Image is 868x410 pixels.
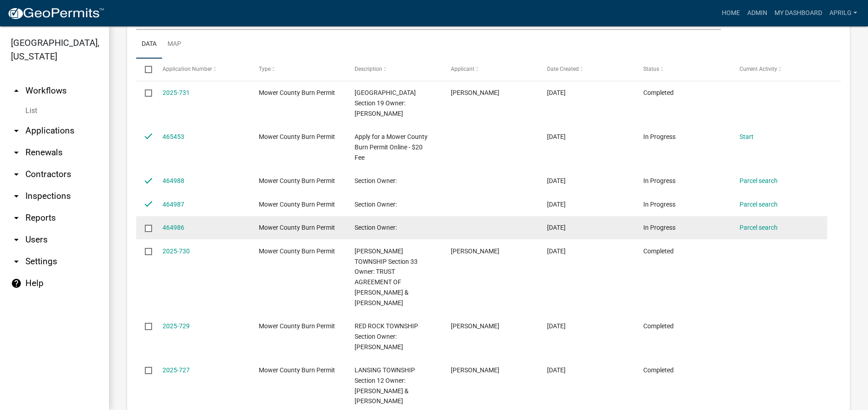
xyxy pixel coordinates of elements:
span: Current Activity [740,66,777,72]
span: 08/17/2025 [547,177,566,184]
span: Date Created [547,66,579,72]
span: 08/16/2025 [547,247,566,255]
a: Admin [744,5,771,22]
a: 2025-731 [163,89,190,96]
a: 464986 [163,224,184,231]
span: Mower County Burn Permit [259,224,335,231]
datatable-header-cell: Current Activity [731,59,827,80]
span: Description [355,66,382,72]
span: Mower County Burn Permit [259,322,335,330]
span: Mower County Burn Permit [259,247,335,255]
span: Mower County Burn Permit [259,366,335,374]
i: arrow_drop_up [11,85,22,96]
span: ADAMS TOWNSHIP Section 33 Owner: TRUST AGREEMENT OF GERALD & CAROL MATHEIS [355,247,418,306]
span: 08/18/2025 [547,133,566,140]
datatable-header-cell: Applicant [442,59,538,80]
span: Alex Bumgardner [451,89,499,96]
span: Type [259,66,271,72]
span: 08/16/2025 [547,322,566,330]
span: APRIL GRABAU [451,366,499,374]
span: Completed [643,247,674,255]
a: 464987 [163,201,184,208]
span: 08/17/2025 [547,224,566,231]
a: Data [136,30,162,59]
span: In Progress [643,177,676,184]
i: arrow_drop_down [11,191,22,202]
a: My Dashboard [771,5,826,22]
span: Section Owner: [355,224,397,231]
i: arrow_drop_down [11,169,22,180]
i: arrow_drop_down [11,234,22,245]
span: Apply for a Mower County Burn Permit Online - $20 Fee [355,133,428,161]
datatable-header-cell: Type [250,59,346,80]
span: Completed [643,322,674,330]
span: 08/18/2025 [547,89,566,96]
datatable-header-cell: Select [136,59,153,80]
span: Kyle Mullenbach [451,322,499,330]
i: arrow_drop_down [11,125,22,136]
span: Status [643,66,659,72]
span: Mower County Burn Permit [259,201,335,208]
span: In Progress [643,133,676,140]
a: Parcel search [740,177,778,184]
a: 2025-730 [163,247,190,255]
span: RED ROCK TOWNSHIP Section 19 Owner: BUMGARDNER ALEX C [355,89,416,117]
a: Map [162,30,187,59]
i: help [11,278,22,289]
span: Mower County Burn Permit [259,89,335,96]
i: arrow_drop_down [11,147,22,158]
span: In Progress [643,201,676,208]
datatable-header-cell: Status [635,59,731,80]
a: 465453 [163,133,184,140]
datatable-header-cell: Date Created [538,59,635,80]
a: Parcel search [740,201,778,208]
i: arrow_drop_down [11,256,22,267]
span: 08/17/2025 [547,201,566,208]
a: Start [740,133,754,140]
a: aprilg [826,5,861,22]
datatable-header-cell: Description [346,59,442,80]
span: Mower County Burn Permit [259,133,335,140]
a: Home [718,5,744,22]
a: Parcel search [740,224,778,231]
span: Section Owner: [355,201,397,208]
span: Completed [643,366,674,374]
span: Application Number [163,66,212,72]
a: 2025-729 [163,322,190,330]
span: Completed [643,89,674,96]
a: 2025-727 [163,366,190,374]
span: 08/15/2025 [547,366,566,374]
span: Mower County Burn Permit [259,177,335,184]
span: Applicant [451,66,474,72]
span: Joe Matheis [451,247,499,255]
span: In Progress [643,224,676,231]
datatable-header-cell: Application Number [153,59,250,80]
i: arrow_drop_down [11,212,22,223]
span: Section Owner: [355,177,397,184]
span: RED ROCK TOWNSHIP Section Owner: MULLENBACH KYLE F [355,322,418,351]
a: 464988 [163,177,184,184]
span: LANSING TOWNSHIP Section 12 Owner: KRAFT RONALD R & ROBERTA [355,366,415,405]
